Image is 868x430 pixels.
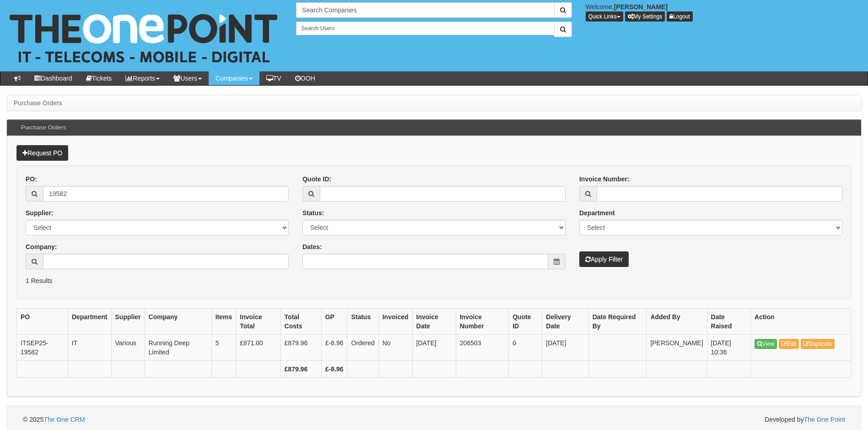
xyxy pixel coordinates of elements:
[412,335,456,361] td: [DATE]
[579,2,868,22] div: Welcome,
[111,309,145,335] th: Supplier
[17,309,68,335] th: PO
[17,335,68,361] td: ITSEP25-19582
[79,71,119,85] a: Tickets
[509,309,542,335] th: Quote ID
[288,71,322,85] a: OOH
[280,309,321,335] th: Total Costs
[647,309,707,335] th: Added By
[586,11,623,22] button: Quick Links
[145,335,211,361] td: Running Deep Limited
[707,335,750,361] td: [DATE] 10:36
[456,335,508,361] td: 206503
[43,416,85,423] a: The One CRM
[167,71,209,85] a: Users
[321,361,347,378] th: £-8.96
[236,335,280,361] td: £871.00
[378,335,412,361] td: No
[296,22,554,35] input: Search Users
[755,339,777,349] a: View
[236,309,280,335] th: Invoice Total
[16,120,70,136] h3: Purchase Orders
[68,335,111,361] td: IT
[16,145,68,161] a: Request PO
[509,335,542,361] td: 0
[412,309,456,335] th: Invoice Date
[26,174,37,184] label: PO:
[347,335,378,361] td: Ordered
[456,309,508,335] th: Invoice Number
[321,309,347,335] th: GP
[707,309,750,335] th: Date Raised
[26,208,54,218] label: Supplier:
[119,71,167,85] a: Reports
[280,335,321,361] td: £879.96
[23,416,85,423] span: © 2025
[779,339,799,349] a: Edit
[68,309,111,335] th: Department
[280,361,321,378] th: £879.96
[542,335,588,361] td: [DATE]
[14,98,62,108] li: Purchase Orders
[211,335,236,361] td: 5
[302,208,324,218] label: Status:
[804,416,845,423] a: The One Point
[209,71,259,85] a: Companies
[302,242,322,251] label: Dates:
[27,71,79,85] a: Dashboard
[302,174,331,184] label: Quote ID:
[26,242,57,251] label: Company:
[111,335,145,361] td: Various
[751,309,852,335] th: Action
[625,11,665,22] a: My Settings
[801,339,835,349] a: Duplicate
[347,309,378,335] th: Status
[647,335,707,361] td: [PERSON_NAME]
[542,309,588,335] th: Delivery Date
[378,309,412,335] th: Invoiced
[579,251,629,267] button: Apply Filter
[579,208,615,218] label: Department
[145,309,211,335] th: Company
[765,415,845,424] span: Developed by
[579,174,630,184] label: Invoice Number:
[26,276,842,285] p: 1 Results
[667,11,693,22] a: Logout
[588,309,647,335] th: Date Required By
[211,309,236,335] th: Items
[614,3,668,11] b: [PERSON_NAME]
[296,2,554,18] input: Search Companies
[321,335,347,361] td: £-8.96
[259,71,288,85] a: TV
